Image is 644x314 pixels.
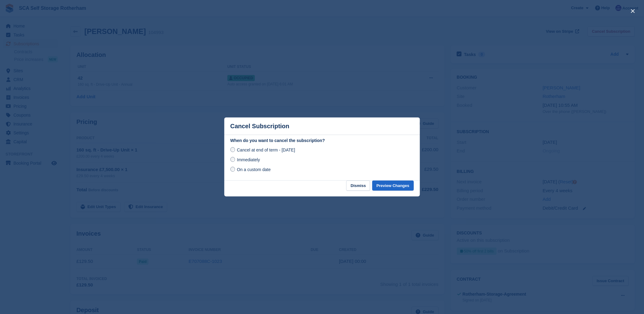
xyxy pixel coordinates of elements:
input: Cancel at end of term - [DATE] [230,147,235,152]
span: On a custom date [237,167,271,172]
span: Immediately [237,157,260,162]
p: Cancel Subscription [230,123,289,130]
button: Preview Changes [372,181,414,191]
input: Immediately [230,157,235,162]
label: When do you want to cancel the subscription? [230,137,414,144]
input: On a custom date [230,167,235,172]
span: Cancel at end of term - [DATE] [237,148,295,152]
button: close [628,6,638,16]
button: Dismiss [346,181,370,191]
